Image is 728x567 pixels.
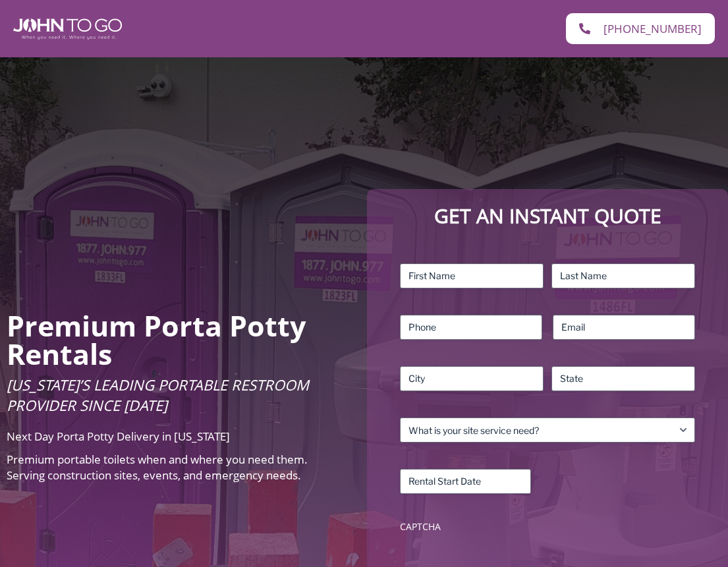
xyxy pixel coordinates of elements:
span: Next Day Porta Potty Delivery in [US_STATE] [7,429,230,444]
input: Phone [400,315,542,340]
input: Last Name [551,263,695,288]
label: CAPTCHA [400,520,695,533]
img: John To Go [13,18,122,40]
input: City [400,366,544,391]
input: State [551,366,695,391]
input: Email [553,315,695,340]
span: [PHONE_NUMBER] [603,23,702,34]
input: First Name [400,263,544,288]
h2: Premium Porta Potty Rentals [7,311,347,368]
span: Premium portable toilets when and where you need them. Serving construction sites, events, and em... [7,452,308,483]
input: Rental Start Date [400,469,531,494]
p: Get an Instant Quote [380,202,715,230]
a: [PHONE_NUMBER] [566,13,715,44]
span: [US_STATE]’s Leading Portable Restroom Provider Since [DATE] [7,375,309,415]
